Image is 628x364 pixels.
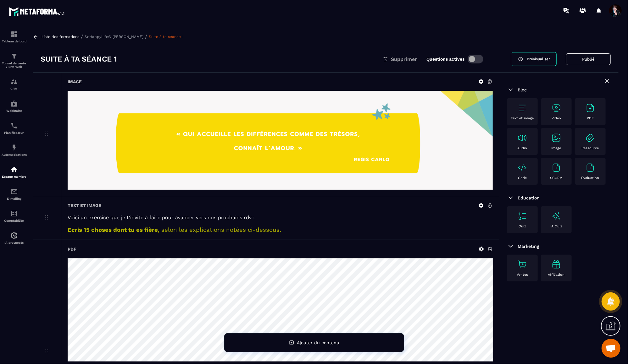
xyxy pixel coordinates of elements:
[10,144,18,151] img: automations
[552,116,561,120] p: Vidéo
[158,226,281,233] span: , selon les explications notées ci-dessous.
[566,53,611,65] button: Publié
[507,242,514,250] img: arrow-down
[297,340,339,345] span: Ajouter du contenu
[2,183,27,205] a: emailemailE-mailing
[10,100,18,107] img: automations
[2,153,27,156] p: Automatisations
[85,35,143,39] a: SoHappyLife® [PERSON_NAME]
[2,219,27,222] p: Comptabilité
[585,163,595,173] img: text-image no-wra
[10,78,18,85] img: formation
[10,52,18,60] img: formation
[68,247,76,252] h6: PDF
[2,241,27,244] p: IA prospects
[2,26,27,48] a: formationformationTableau de bord
[2,40,27,43] p: Tableau de bord
[517,133,527,143] img: text-image no-wra
[527,57,550,61] span: Prévisualiser
[517,163,527,173] img: text-image no-wra
[68,203,101,208] h6: Text et image
[2,87,27,90] p: CRM
[2,139,27,161] a: automationsautomationsAutomatisations
[2,48,27,73] a: formationformationTunnel de vente / Site web
[149,35,184,39] a: Suite à ta séance 1
[552,146,561,150] p: Image
[518,146,527,150] p: Audio
[2,175,27,178] p: Espace membre
[9,6,65,17] img: logo
[517,103,527,113] img: text-image no-wra
[518,244,539,249] span: Marketing
[10,30,18,38] img: formation
[68,215,493,220] p: Voici un exercice que je t'invite à faire pour avancer vers nos prochains rdv :
[391,56,417,62] span: Supprimer
[582,146,599,150] p: Ressource
[581,176,599,180] p: Évaluation
[10,232,18,239] img: automations
[68,91,493,190] img: background
[2,95,27,117] a: automationsautomationsWebinaire
[2,62,27,68] p: Tunnel de vente / Site web
[551,133,561,143] img: text-image no-wra
[551,211,561,221] img: text-image
[10,188,18,195] img: email
[511,52,557,66] a: Prévisualiser
[68,79,82,84] h6: Image
[68,226,158,233] strong: Ecris 15 choses dont tu es fière
[2,197,27,200] p: E-mailing
[42,35,79,39] a: Liste des formations
[518,176,527,180] p: Code
[551,259,561,269] img: text-image
[2,109,27,112] p: Webinaire
[507,194,514,202] img: arrow-down
[81,34,83,40] span: /
[2,73,27,95] a: formationformationCRM
[517,273,528,277] p: Ventes
[551,103,561,113] img: text-image no-wra
[517,259,527,269] img: text-image no-wra
[550,176,563,180] p: SCORM
[550,224,562,228] p: IA Quiz
[518,195,540,200] span: Education
[2,161,27,183] a: automationsautomationsEspace membre
[10,122,18,129] img: scheduler
[426,57,464,62] label: Questions actives
[518,87,527,92] span: Bloc
[585,133,595,143] img: text-image no-wra
[41,54,117,64] h3: Suite à ta séance 1
[507,86,514,94] img: arrow-down
[519,224,526,228] p: Quiz
[2,205,27,227] a: accountantaccountantComptabilité
[145,34,147,40] span: /
[2,117,27,139] a: schedulerschedulerPlanificateur
[602,339,620,358] a: Ouvrir le chat
[2,131,27,134] p: Planificateur
[511,116,534,120] p: Text et image
[548,273,565,277] p: Affiliation
[587,116,594,120] p: PDF
[10,166,18,173] img: automations
[585,103,595,113] img: text-image no-wra
[10,210,18,217] img: accountant
[517,211,527,221] img: text-image no-wra
[551,163,561,173] img: text-image no-wra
